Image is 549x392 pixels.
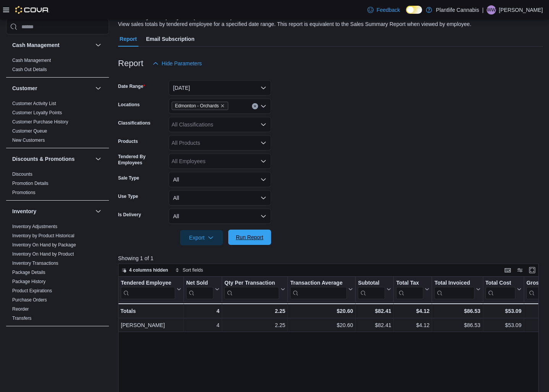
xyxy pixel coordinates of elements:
[485,306,521,316] div: $53.09
[12,58,51,63] a: Cash Management
[180,230,223,245] button: Export
[118,138,138,144] label: Products
[186,280,213,299] div: Net Sold
[162,60,202,67] span: Hide Parameters
[406,14,406,14] span: Dark Mode
[12,288,52,293] a: Product Expirations
[228,230,271,245] button: Run Report
[121,280,175,287] div: Tendered Employee
[175,102,219,110] span: Edmonton - Orchards
[118,59,143,68] h3: Report
[290,280,347,299] div: Transaction Average
[290,306,353,316] div: $20.60
[94,154,103,164] button: Discounts & Promotions
[224,280,279,299] div: Qty Per Transaction
[121,321,181,330] div: [PERSON_NAME]
[434,321,480,330] div: $86.53
[12,315,31,321] span: Transfers
[503,266,512,275] button: Keyboard shortcuts
[260,158,266,164] button: Open list of options
[185,230,218,245] span: Export
[224,280,285,299] button: Qty Per Transaction
[436,5,479,15] p: Plantlife Cannabis
[169,172,271,187] button: All
[120,306,181,316] div: Totals
[396,321,429,330] div: $4.12
[364,2,403,18] a: Feedback
[12,41,92,49] button: Cash Management
[186,321,219,330] div: 4
[12,207,36,215] h3: Inventory
[224,321,285,330] div: 2.25
[146,31,195,47] span: Email Subscription
[12,279,45,285] span: Package History
[434,280,474,287] div: Total Invoiced
[12,84,92,92] button: Customer
[12,181,49,186] a: Promotion Details
[121,280,175,299] div: Tendered Employee
[12,279,45,284] a: Package History
[358,280,385,287] div: Subtotal
[12,41,60,49] h3: Cash Management
[406,6,422,14] input: Dark Mode
[186,280,219,299] button: Net Sold
[487,5,496,15] span: WW
[396,280,429,299] button: Total Tax
[485,321,521,330] div: $53.09
[260,140,266,146] button: Open list of options
[290,321,353,330] div: $20.60
[12,67,47,72] a: Cash Out Details
[6,99,109,148] div: Customer
[485,280,515,287] div: Total Cost
[129,267,168,273] span: 4 columns hidden
[358,321,391,330] div: $82.41
[121,280,181,299] button: Tendered Employee
[12,101,56,106] a: Customer Activity List
[12,233,75,239] span: Inventory by Product Historical
[12,288,52,294] span: Product Expirations
[12,260,58,266] span: Inventory Transactions
[528,266,537,275] button: Enter fullscreen
[149,56,205,71] button: Hide Parameters
[12,251,74,257] span: Inventory On Hand by Product
[119,266,171,275] button: 4 columns hidden
[118,20,471,28] div: View sales totals by tendered employee for a specified date range. This report is equivalent to t...
[118,175,139,181] label: Sale Type
[12,316,31,321] a: Transfers
[118,254,543,262] p: Showing 1 of 1
[236,233,263,241] span: Run Report
[358,306,391,316] div: $82.41
[94,207,103,216] button: Inventory
[377,6,400,14] span: Feedback
[396,280,423,299] div: Total Tax
[485,280,521,299] button: Total Cost
[396,280,423,287] div: Total Tax
[12,224,57,229] a: Inventory Adjustments
[12,270,45,275] a: Package Details
[12,306,29,312] span: Reorder
[118,102,140,108] label: Locations
[220,104,225,108] button: Remove Edmonton - Orchards from selection in this group
[12,155,92,163] button: Discounts & Promotions
[118,212,141,218] label: Is Delivery
[358,280,385,299] div: Subtotal
[434,280,474,299] div: Total Invoiced
[12,190,36,196] span: Promotions
[12,57,51,63] span: Cash Management
[169,190,271,206] button: All
[12,138,45,143] a: New Customers
[169,209,271,224] button: All
[120,31,137,47] span: Report
[12,100,56,107] span: Customer Activity List
[12,297,47,303] a: Purchase Orders
[94,40,103,50] button: Cash Management
[224,306,285,316] div: 2.25
[515,266,525,275] button: Display options
[252,103,258,109] button: Clear input
[12,180,49,186] span: Promotion Details
[12,119,68,125] a: Customer Purchase History
[118,120,151,126] label: Classifications
[487,5,496,15] div: William White
[290,280,353,299] button: Transaction Average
